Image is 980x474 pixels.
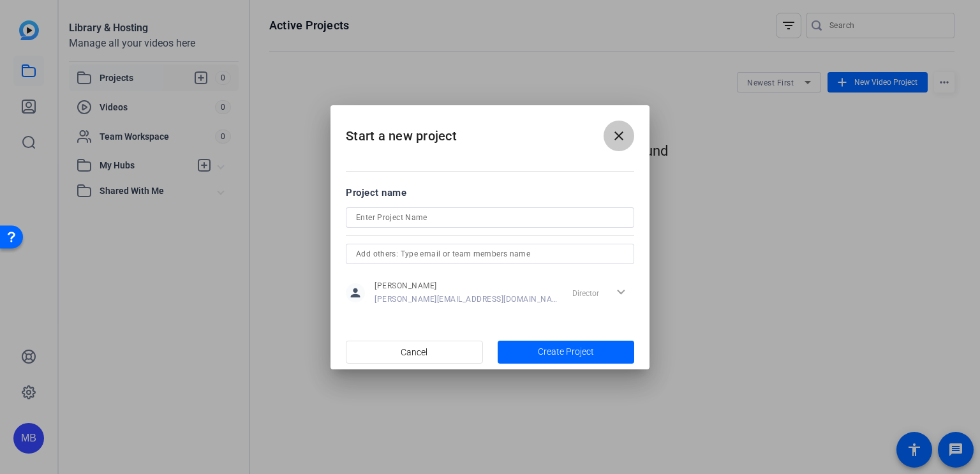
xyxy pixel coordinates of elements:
div: Project name [346,186,634,200]
span: Create Project [538,345,594,359]
mat-icon: person [346,283,365,302]
input: Enter Project Name [356,210,624,225]
button: Create Project [498,341,635,364]
mat-icon: close [611,128,627,144]
span: Cancel [401,340,427,364]
input: Add others: Type email or team members name [356,246,624,262]
button: Cancel [346,341,483,364]
h2: Start a new project [330,105,650,157]
span: [PERSON_NAME][EMAIL_ADDRESS][DOMAIN_NAME] [375,294,558,304]
span: [PERSON_NAME] [375,281,558,291]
